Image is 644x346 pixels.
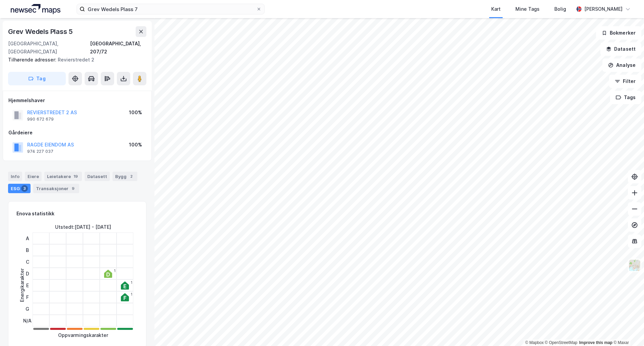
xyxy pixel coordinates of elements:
div: C [23,256,32,268]
div: N/A [23,315,32,327]
div: 19 [72,173,79,180]
div: Eiere [25,172,42,181]
div: D [23,268,32,279]
div: Enova statistikk [16,210,54,218]
div: 974 227 037 [27,149,53,154]
div: 1 [131,280,132,285]
div: A [23,232,32,244]
button: Analyse [602,58,641,72]
a: OpenStreetMap [545,340,578,345]
div: ESG [8,184,31,193]
div: Oppvarmingskarakter [58,331,108,339]
div: Gårdeiere [8,129,146,137]
div: Bygg [112,172,137,181]
div: [GEOGRAPHIC_DATA], [GEOGRAPHIC_DATA] [8,40,90,56]
div: Utstedt : [DATE] - [DATE] [55,223,111,231]
div: F [23,291,32,303]
span: Tilhørende adresser: [8,57,58,62]
div: Energikarakter [18,268,26,302]
a: Mapbox [525,340,544,345]
a: Improve this map [579,340,612,345]
button: Datasett [600,42,641,56]
div: Revierstredet 2 [8,56,141,64]
div: 3 [21,185,28,192]
div: 9 [70,185,77,192]
div: [GEOGRAPHIC_DATA], 207/72 [90,40,146,56]
img: logo.a4113a55bc3d86da70a041830d287a7e.svg [11,4,60,14]
div: Hjemmelshaver [8,96,146,104]
div: Transaksjoner [33,184,79,193]
div: E [23,279,32,291]
div: G [23,303,32,315]
button: Tags [610,91,641,104]
div: Kontrollprogram for chat [610,314,644,346]
button: Filter [609,75,641,88]
div: Info [8,172,22,181]
div: 100% [129,109,142,117]
div: 1 [114,269,116,273]
button: Tag [8,72,66,85]
div: Bolig [554,5,566,13]
div: 100% [129,141,142,149]
input: Søk på adresse, matrikkel, gårdeiere, leietakere eller personer [85,4,256,14]
div: 1 [131,292,132,296]
div: Mine Tags [515,5,540,13]
img: Z [628,259,641,272]
div: [PERSON_NAME] [584,5,623,13]
div: B [23,244,32,256]
div: Kart [491,5,501,13]
div: 990 672 679 [27,117,54,122]
iframe: Chat Widget [610,314,644,346]
div: Grev Wedels Plass 5 [8,26,74,37]
div: Datasett [85,172,110,181]
div: Leietakere [44,172,82,181]
button: Bokmerker [596,26,641,40]
div: 2 [128,173,135,180]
